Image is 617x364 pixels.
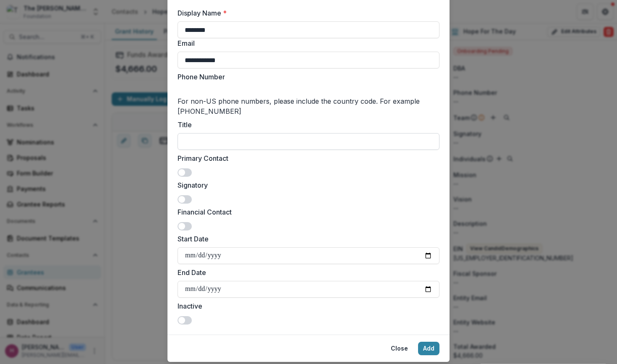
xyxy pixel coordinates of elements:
[178,234,434,244] label: Start Date
[178,120,434,130] label: Title
[178,153,434,163] label: Primary Contact
[178,180,434,190] label: Signatory
[178,8,434,18] label: Display Name
[418,342,439,355] button: Add
[178,207,434,217] label: Financial Contact
[178,96,439,116] div: For non-US phone numbers, please include the country code. For example [PHONE_NUMBER]
[386,342,413,355] button: Close
[178,301,434,311] label: Inactive
[178,72,434,82] label: Phone Number
[178,267,434,278] label: End Date
[178,38,434,48] label: Email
